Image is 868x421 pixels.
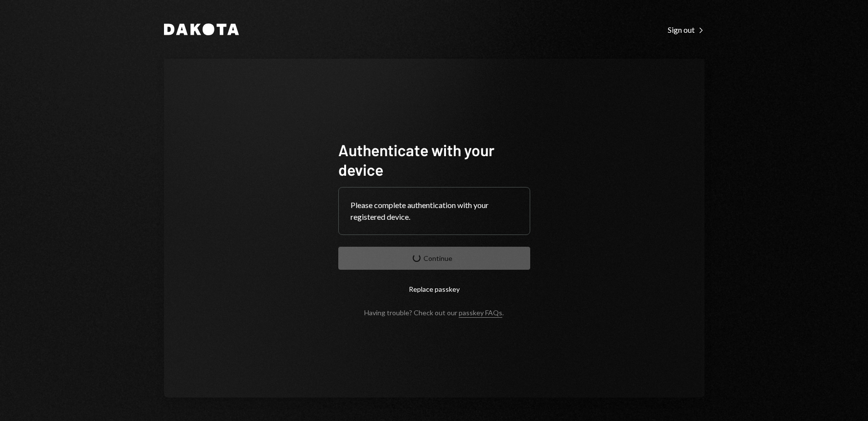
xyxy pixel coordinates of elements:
[351,199,518,223] div: Please complete authentication with your registered device.
[364,308,504,317] div: Having trouble? Check out our .
[668,25,704,35] div: Sign out
[459,308,502,318] a: passkey FAQs
[338,278,530,301] button: Replace passkey
[338,140,530,179] h1: Authenticate with your device
[668,24,704,35] a: Sign out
